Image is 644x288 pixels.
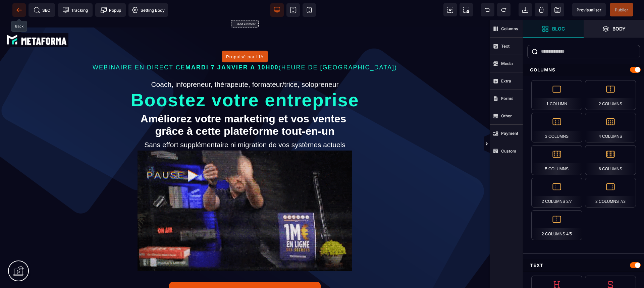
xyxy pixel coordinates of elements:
[138,130,352,251] img: 1a86d00ba3cf512791b52cd22d41398a_VSL_-_MetaForma_Draft_06-low.gif
[35,42,454,53] p: WEBINAIRE EN DIRECT CE (HEURE DE [GEOGRAPHIC_DATA])
[443,3,457,16] span: View components
[531,145,582,175] div: 5 Columns
[585,113,636,142] div: 4 Columns
[523,64,644,76] div: Columns
[62,7,88,13] span: Tracking
[501,78,511,83] strong: Extra
[34,7,50,13] span: SEO
[531,113,582,142] div: 3 Columns
[35,75,454,85] p: Boostez votre entreprise
[501,44,509,49] strong: Text
[185,44,279,51] span: MARDI 7 JANVIER A 10H00
[67,59,423,70] text: Coach, infopreneur, thérapeute, formateur/trice, solopreneur
[460,3,473,16] span: Screenshot
[585,145,636,175] div: 6 Columns
[531,210,582,240] div: 2 Columns 4/5
[501,96,514,101] strong: Forms
[5,13,68,27] img: abe9e435164421cb06e33ef15842a39e_e5ef653356713f0d7dd3797ab850248d_Capture_d%E2%80%99e%CC%81cran_2...
[100,7,121,13] span: Popup
[585,178,636,208] div: 2 Columns 7/3
[612,26,626,31] strong: Body
[572,3,606,16] span: Preview
[501,61,513,66] strong: Media
[531,80,582,110] div: 1 Column
[501,131,518,136] strong: Payment
[577,7,601,12] span: Previsualiser
[552,26,565,31] strong: Bloc
[67,91,423,119] text: Améliorez votre marketing et vos ventes grâce à cette plateforme tout-en-un
[169,262,320,282] button: Regarder la demo maintenant100% Gratuit
[585,80,636,110] div: 2 Columns
[501,149,516,154] strong: Custom
[501,113,512,118] strong: Other
[531,178,582,208] div: 2 Columns 3/7
[67,119,423,130] text: Sans effort supplémentaire ni migration de vos systèmes actuels
[222,31,268,42] button: Propulsé par l'IA
[523,20,584,38] span: Open Blocks
[615,7,628,12] span: Publier
[501,26,518,31] strong: Columns
[523,259,644,272] div: Text
[132,7,165,13] span: Setting Body
[584,20,644,38] span: Open Layer Manager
